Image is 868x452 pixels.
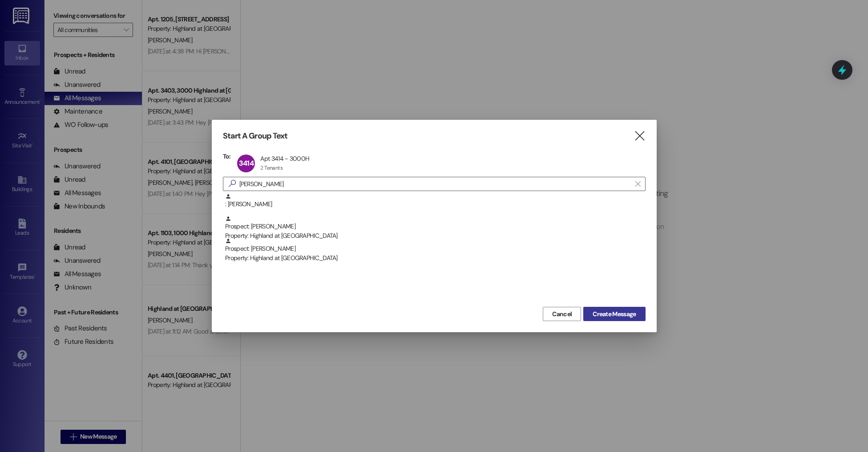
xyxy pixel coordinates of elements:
div: Apt 3414 - 3000H [260,155,309,163]
h3: Start A Group Text [223,131,288,141]
h3: To: [223,152,231,160]
div: Prospect: [PERSON_NAME] [225,238,646,263]
button: Create Message [583,307,645,321]
input: Search for any contact or apartment [239,178,631,190]
span: 3414 [239,159,254,168]
div: : [PERSON_NAME] [223,193,646,216]
div: Prospect: [PERSON_NAME] [225,216,646,241]
div: Prospect: [PERSON_NAME]Property: Highland at [GEOGRAPHIC_DATA] [223,238,646,260]
div: Prospect: [PERSON_NAME]Property: Highland at [GEOGRAPHIC_DATA] [223,216,646,238]
div: 2 Tenants [260,164,283,171]
button: Cancel [543,307,581,321]
i:  [634,131,646,141]
button: Clear text [631,177,645,191]
div: : [PERSON_NAME] [225,193,646,209]
i:  [225,179,239,188]
div: Property: Highland at [GEOGRAPHIC_DATA] [225,231,646,240]
i:  [635,180,640,187]
span: Cancel [552,309,572,319]
div: Property: Highland at [GEOGRAPHIC_DATA] [225,253,646,263]
span: Create Message [593,309,636,319]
